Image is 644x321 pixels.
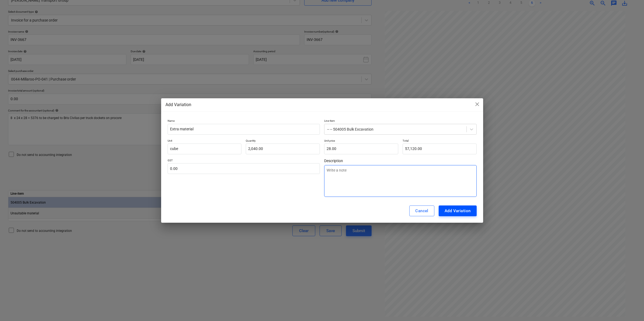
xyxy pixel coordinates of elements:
p: Total [403,139,477,144]
p: Name [168,119,320,124]
p: Line-item [324,119,477,124]
button: Add Variation [439,205,477,216]
p: Quantity [246,139,320,144]
div: close [474,101,480,109]
div: Add Variation [165,102,479,108]
span: Description [324,159,477,163]
button: Cancel [409,205,434,216]
p: GST [168,159,320,163]
div: Add Variation [445,207,471,214]
p: Unit price [324,139,398,144]
p: Unit [168,139,242,144]
span: close [474,101,480,107]
div: Cancel [415,207,428,214]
